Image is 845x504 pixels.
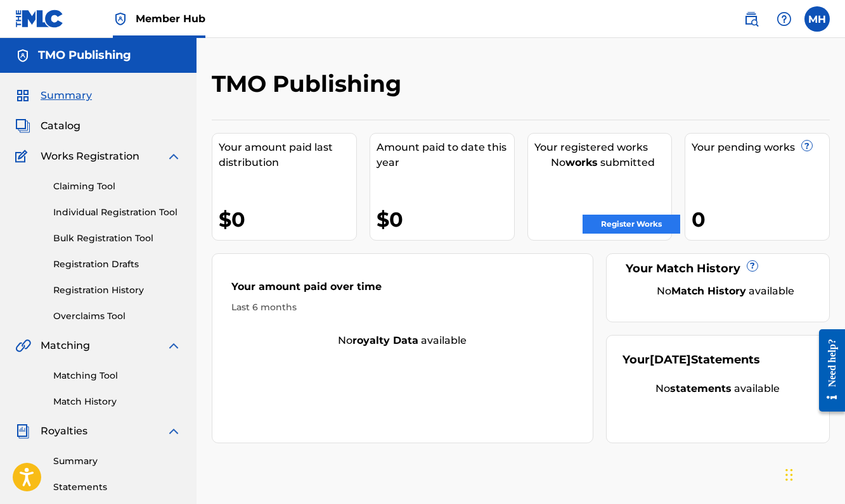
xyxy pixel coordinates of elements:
[744,11,759,27] img: search
[747,261,758,271] span: ?
[352,334,418,346] strong: royalty data
[41,424,87,439] span: Royalties
[53,455,181,468] a: Summary
[136,11,205,26] span: Member Hub
[622,260,813,277] div: Your Match History
[53,232,181,245] a: Bulk Registration Tool
[231,301,574,314] div: Last 6 months
[670,382,732,394] strong: statements
[377,205,514,234] div: $0
[534,140,672,155] div: Your registered works
[785,456,793,494] div: Drag
[15,88,30,103] img: Summary
[38,48,131,63] h5: TMO Publishing
[53,180,181,193] a: Claiming Tool
[53,395,181,408] a: Match History
[692,140,829,155] div: Your pending works
[782,443,845,504] iframe: Chat Widget
[771,6,797,32] div: Help
[15,88,92,103] a: SummarySummary
[166,149,181,164] img: expand
[113,11,128,27] img: Top Rightsholder
[166,338,181,353] img: expand
[802,141,812,151] span: ?
[534,155,672,170] div: No submitted
[219,140,356,170] div: Your amount paid last distribution
[53,206,181,219] a: Individual Registration Tool
[231,279,574,301] div: Your amount paid over time
[650,353,691,367] span: [DATE]
[810,316,845,424] iframe: Resource Center
[53,369,181,382] a: Matching Tool
[377,140,514,170] div: Amount paid to date this year
[638,284,813,299] div: No available
[15,118,30,134] img: Catalog
[622,351,760,369] div: Your Statements
[15,9,64,28] img: MLC Logo
[53,481,181,494] a: Statements
[739,6,764,32] a: Public Search
[777,11,792,27] img: help
[565,156,598,168] strong: works
[219,205,356,234] div: $0
[53,284,181,297] a: Registration History
[15,118,81,134] a: CatalogCatalog
[212,333,593,348] div: No available
[41,88,92,103] span: Summary
[41,338,90,353] span: Matching
[583,215,680,234] a: Register Works
[15,149,32,164] img: Works Registration
[692,205,829,234] div: 0
[212,70,408,98] h2: TMO Publishing
[15,338,31,353] img: Matching
[41,149,139,164] span: Works Registration
[53,258,181,271] a: Registration Drafts
[15,424,30,439] img: Royalties
[622,381,813,396] div: No available
[41,118,81,134] span: Catalog
[166,424,181,439] img: expand
[804,6,830,32] div: User Menu
[15,48,30,63] img: Accounts
[671,285,746,297] strong: Match History
[53,310,181,323] a: Overclaims Tool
